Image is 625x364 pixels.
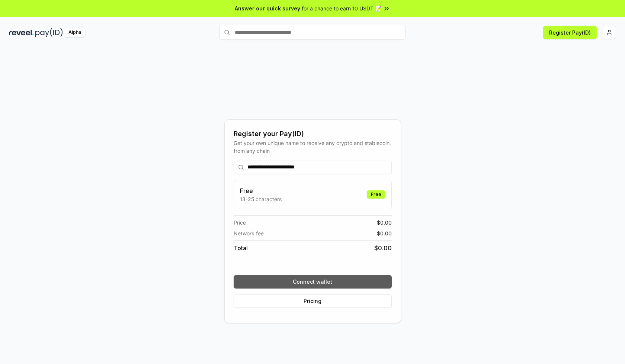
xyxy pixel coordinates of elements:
div: Free [367,190,385,199]
h3: Free [240,186,282,195]
span: Total [234,244,248,252]
button: Pricing [234,294,392,308]
span: Price [234,219,246,226]
span: $ 0.00 [374,244,392,252]
div: Get your own unique name to receive any crypto and stablecoin, from any chain [234,139,392,155]
span: $ 0.00 [377,219,392,226]
button: Connect wallet [234,275,392,289]
button: Register Pay(ID) [543,26,597,39]
p: 13-25 characters [240,195,282,203]
span: Answer our quick survey [235,4,300,12]
img: pay_id [35,28,63,37]
img: reveel_dark [9,28,34,37]
div: Register your Pay(ID) [234,129,392,139]
span: for a chance to earn 10 USDT 📝 [302,4,381,12]
span: $ 0.00 [377,229,392,237]
span: Network fee [234,229,264,237]
div: Alpha [64,28,85,37]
